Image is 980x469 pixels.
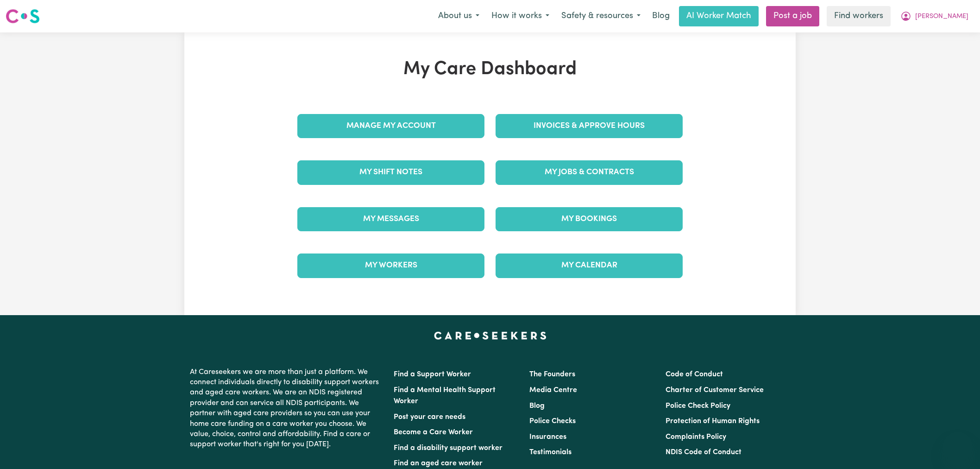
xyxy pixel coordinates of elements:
[766,6,819,26] a: Post a job
[529,449,572,456] a: Testimonials
[529,418,576,425] a: Police Checks
[529,402,545,410] a: Blog
[666,402,730,410] a: Police Check Policy
[496,207,683,231] a: My Bookings
[496,160,683,184] a: My Jobs & Contracts
[394,429,473,436] a: Become a Care Worker
[529,433,566,441] a: Insurances
[297,254,484,278] a: My Workers
[679,6,759,26] a: AI Worker Match
[297,207,484,231] a: My Messages
[485,6,555,26] button: How it works
[827,6,891,26] a: Find workers
[647,6,675,26] a: Blog
[666,387,764,394] a: Charter of Customer Service
[292,58,688,81] h1: My Care Dashboard
[394,387,496,405] a: Find a Mental Health Support Worker
[496,114,683,138] a: Invoices & Approve Hours
[6,6,40,27] a: Careseekers logo
[297,160,484,184] a: My Shift Notes
[496,254,683,278] a: My Calendar
[394,413,465,421] a: Post your care needs
[190,363,383,454] p: At Careseekers we are more than just a platform. We connect individuals directly to disability su...
[666,449,741,456] a: NDIS Code of Conduct
[555,6,647,26] button: Safety & resources
[666,418,760,425] a: Protection of Human Rights
[915,12,968,22] span: [PERSON_NAME]
[666,433,726,441] a: Complaints Policy
[394,460,483,467] a: Find an aged care worker
[529,387,577,394] a: Media Centre
[6,8,40,25] img: Careseekers logo
[432,6,485,26] button: About us
[529,371,575,378] a: The Founders
[394,371,471,378] a: Find a Support Worker
[894,6,974,26] button: My Account
[297,114,484,138] a: Manage My Account
[394,444,503,452] a: Find a disability support worker
[434,332,547,339] a: Careseekers home page
[666,371,723,378] a: Code of Conduct
[943,432,973,462] iframe: Button to launch messaging window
